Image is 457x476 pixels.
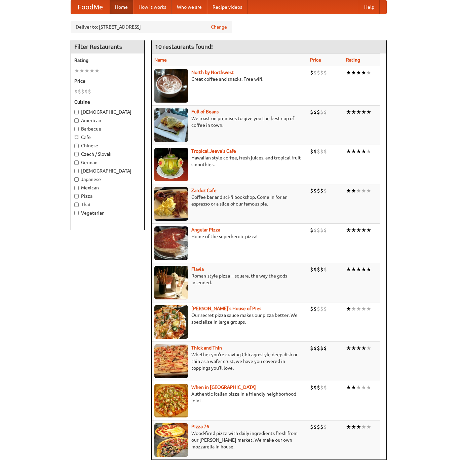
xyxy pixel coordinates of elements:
img: zardoz.jpg [154,187,188,221]
label: [DEMOGRAPHIC_DATA] [74,109,141,115]
img: pizza76.jpg [154,423,188,457]
li: ★ [361,423,366,431]
li: ★ [346,344,351,352]
li: ★ [356,187,361,194]
li: $ [320,187,323,194]
li: $ [313,423,317,431]
label: Mexican [74,184,141,191]
li: $ [323,187,327,194]
p: Whether you're craving Chicago-style deep dish or thin as a wafer crust, we have you covered in t... [154,351,305,371]
li: ★ [351,423,356,431]
li: ★ [351,384,356,391]
li: ★ [356,148,361,155]
li: ★ [366,108,371,116]
li: ★ [74,67,79,74]
b: Full of Beans [191,109,219,114]
li: $ [313,305,317,313]
li: $ [313,148,317,155]
li: $ [310,226,313,234]
li: $ [313,69,317,76]
li: $ [84,88,88,95]
h4: Filter Restaurants [71,40,144,53]
label: Czech / Slovak [74,151,141,157]
a: Name [154,57,167,63]
img: north.jpg [154,69,188,103]
li: ★ [351,69,356,76]
a: [PERSON_NAME]'s House of Pies [191,306,261,311]
input: Thai [74,203,79,207]
li: $ [310,108,313,116]
li: ★ [346,108,351,116]
li: $ [323,69,327,76]
a: How it works [133,0,172,14]
li: ★ [346,187,351,194]
p: Home of the superheroic pizza! [154,233,305,240]
li: ★ [346,384,351,391]
li: $ [323,305,327,313]
input: American [74,118,79,123]
li: $ [310,148,313,155]
li: ★ [346,423,351,431]
li: ★ [79,67,84,74]
img: beans.jpg [154,108,188,142]
a: Thick and Thin [191,345,222,351]
li: ★ [361,187,366,194]
b: Zardoz Cafe [191,188,217,193]
input: Cafe [74,135,79,140]
li: ★ [346,226,351,234]
li: $ [317,266,320,273]
li: $ [310,344,313,352]
li: ★ [361,384,366,391]
label: Cafe [74,134,141,141]
li: ★ [361,108,366,116]
li: $ [320,266,323,273]
li: $ [320,69,323,76]
li: $ [313,108,317,116]
li: ★ [366,305,371,313]
img: thick.jpg [154,344,188,378]
a: When in [GEOGRAPHIC_DATA] [191,385,256,390]
a: FoodMe [71,0,110,14]
li: ★ [351,187,356,194]
li: ★ [356,69,361,76]
li: ★ [366,266,371,273]
li: ★ [351,148,356,155]
li: $ [317,226,320,234]
input: Mexican [74,186,79,190]
li: $ [317,69,320,76]
label: Vegetarian [74,210,141,216]
li: $ [317,423,320,431]
li: $ [81,88,84,95]
li: ★ [94,67,100,74]
li: $ [313,384,317,391]
a: Angular Pizza [191,227,220,232]
li: ★ [366,384,371,391]
a: Rating [346,57,360,63]
li: $ [317,187,320,194]
li: $ [320,344,323,352]
li: $ [88,88,91,95]
li: $ [310,266,313,273]
li: ★ [89,67,94,74]
p: We roast on premises to give you the best cup of coffee in town. [154,115,305,129]
label: Japanese [74,176,141,183]
li: ★ [351,344,356,352]
li: $ [310,187,313,194]
li: $ [323,384,327,391]
input: [DEMOGRAPHIC_DATA] [74,169,79,173]
li: $ [323,108,327,116]
li: $ [313,266,317,273]
li: $ [74,88,78,95]
img: luigis.jpg [154,305,188,339]
a: Change [211,24,227,30]
li: ★ [351,266,356,273]
img: jeeves.jpg [154,148,188,181]
a: Price [310,57,321,63]
label: [DEMOGRAPHIC_DATA] [74,168,141,174]
label: Barbecue [74,125,141,132]
h5: Cuisine [74,99,141,105]
input: Barbecue [74,127,79,131]
li: ★ [366,69,371,76]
